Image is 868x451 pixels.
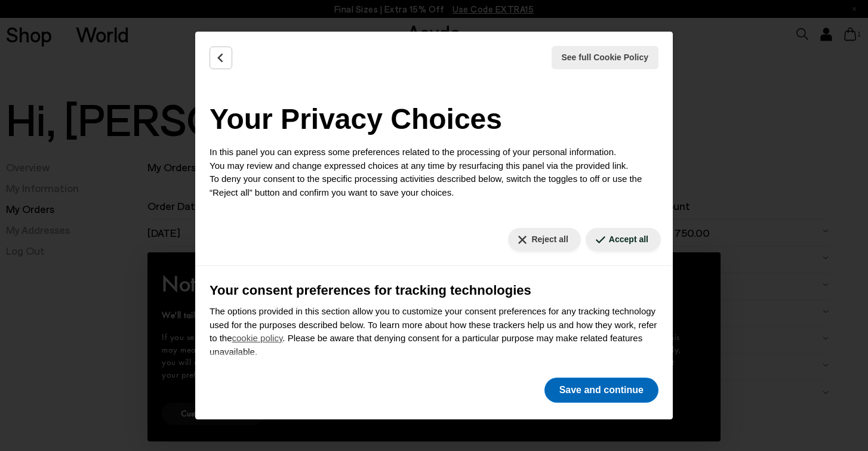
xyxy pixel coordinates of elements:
h2: Your Privacy Choices [210,98,658,141]
button: Accept all [586,228,661,251]
h3: Your consent preferences for tracking technologies [210,280,658,300]
button: Save and continue [544,378,658,403]
button: Back [210,47,232,69]
p: In this panel you can express some preferences related to the processing of your personal informa... [210,146,658,199]
button: See full Cookie Policy [552,46,659,69]
a: cookie policy - link opens in a new tab [232,333,283,343]
p: The options provided in this section allow you to customize your consent preferences for any trac... [210,305,658,359]
span: See full Cookie Policy [562,51,649,64]
button: Reject all [508,228,580,251]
